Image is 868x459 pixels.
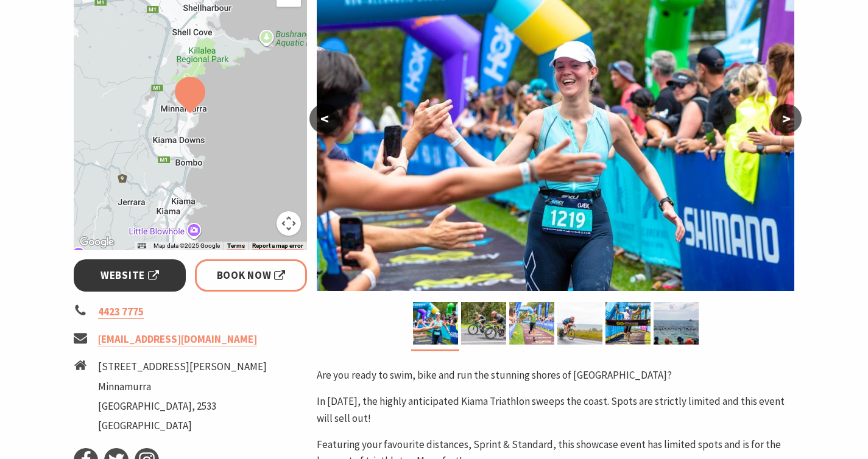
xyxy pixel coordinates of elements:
img: kiamatriathlon [605,302,651,345]
span: Map data ©2025 Google [153,242,220,249]
button: < [309,104,340,133]
li: [GEOGRAPHIC_DATA], 2533 [98,398,267,415]
img: Google [77,234,117,250]
li: [STREET_ADDRESS][PERSON_NAME] [98,359,267,375]
span: Website [101,267,159,284]
p: Are you ready to swim, bike and run the stunning shores of [GEOGRAPHIC_DATA]? [317,367,794,384]
img: kiamatriathlon [461,302,506,345]
img: Husky Tri [654,302,699,345]
button: Keyboard shortcuts [138,242,146,250]
img: kiamatriathlon [413,302,458,345]
span: Book Now [217,267,286,284]
p: In [DATE], the highly anticipated Kiama Triathlon sweeps the coast. Spots are strictly limited an... [317,393,794,426]
a: Book Now [195,259,308,292]
a: Report a map error [252,242,303,250]
a: 4423 7775 [98,305,144,319]
li: [GEOGRAPHIC_DATA] [98,418,267,434]
button: > [771,104,802,133]
button: Map camera controls [277,211,301,236]
img: kiamatriathlon [557,302,602,345]
a: Open this area in Google Maps (opens a new window) [77,234,117,250]
a: Terms (opens in new tab) [227,242,245,250]
li: Minnamurra [98,379,267,395]
img: eliteenergyevents [509,302,554,345]
a: Website [74,259,186,292]
a: [EMAIL_ADDRESS][DOMAIN_NAME] [98,332,257,346]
